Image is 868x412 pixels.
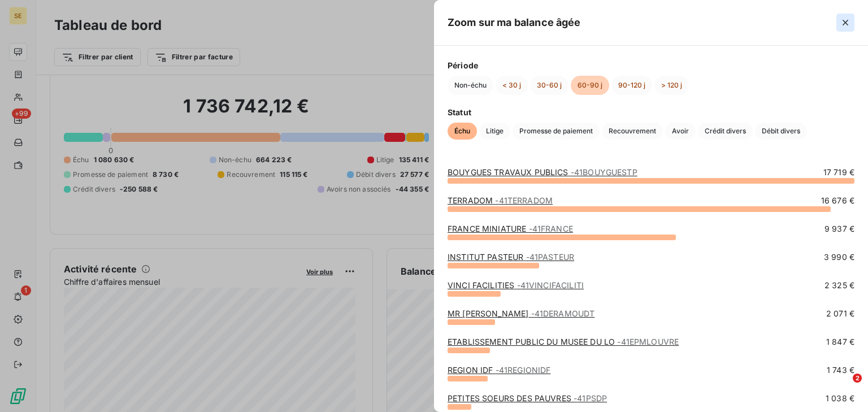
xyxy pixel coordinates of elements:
[517,280,584,290] span: - 41VINCIFACILITI
[571,76,609,95] button: 60-90 j
[448,106,854,118] span: Statut
[531,309,595,318] span: - 41DERAMOUDT
[448,59,854,71] span: Période
[823,167,854,178] span: 17 719 €
[448,167,637,177] a: BOUYGUES TRAVAUX PUBLICS
[529,224,573,233] span: - 41FRANCE
[448,365,550,375] a: REGION IDF
[654,76,689,95] button: > 120 j
[826,308,854,319] span: 2 071 €
[526,252,575,262] span: - 41PASTEUR
[755,123,807,140] button: Débit divers
[665,123,696,140] button: Avoir
[495,196,553,205] span: - 41TERRADOM
[448,15,581,31] h5: Zoom sur ma balance âgée
[448,337,679,346] a: ETABLISSEMENT PUBLIC DU MUSEE DU LO
[448,393,607,403] a: PETITES SOEURS DES PAUVRES
[448,224,573,233] a: FRANCE MINIATURE
[611,76,652,95] button: 90-120 j
[448,196,553,205] a: TERRADOM
[824,280,854,291] span: 2 325 €
[479,123,510,140] button: Litige
[448,309,594,318] a: MR [PERSON_NAME]
[571,167,637,177] span: - 41BOUYGUESTP
[602,123,663,140] button: Recouvrement
[830,374,857,401] iframe: Intercom live chat
[821,195,854,206] span: 16 676 €
[530,76,568,95] button: 30-60 j
[617,337,679,346] span: - 41EPMLOUVRE
[496,76,528,95] button: < 30 j
[574,393,607,403] span: - 41PSDP
[513,123,600,140] button: Promesse de paiement
[496,365,551,375] span: - 41REGIONIDF
[824,223,854,235] span: 9 937 €
[826,393,854,404] span: 1 038 €
[698,123,753,140] button: Crédit divers
[853,374,862,383] span: 2
[824,251,854,263] span: 3 990 €
[448,76,493,95] button: Non-échu
[826,336,854,348] span: 1 847 €
[448,252,574,262] a: INSTITUT PASTEUR
[827,365,854,376] span: 1 743 €
[448,280,584,290] a: VINCI FACILITIES
[448,123,477,140] button: Échu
